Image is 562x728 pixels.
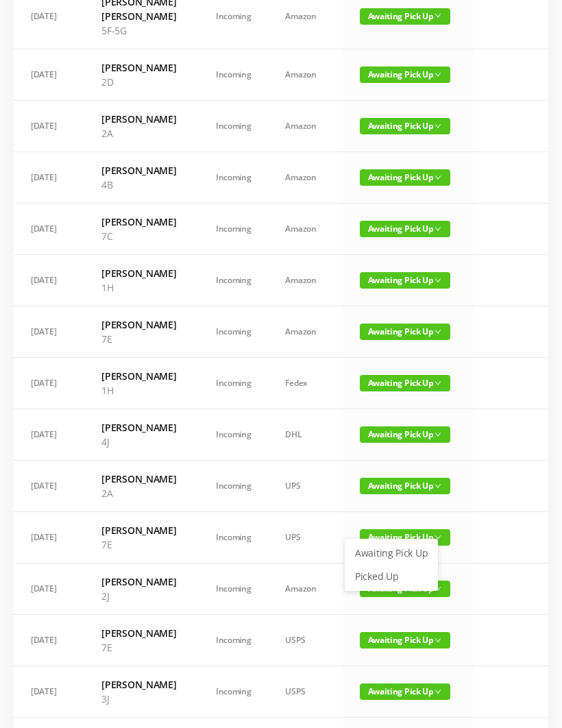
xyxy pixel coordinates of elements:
h6: [PERSON_NAME] [101,317,182,332]
h6: [PERSON_NAME] [101,626,182,640]
i: icon: down [435,431,441,438]
p: 4B [101,178,182,192]
i: icon: down [435,328,441,335]
i: icon: down [435,123,441,130]
i: icon: down [435,380,441,387]
td: [DATE] [14,666,84,718]
h6: [PERSON_NAME] [101,215,182,229]
span: Awaiting Pick Up [360,66,450,83]
i: icon: down [435,688,441,695]
td: Incoming [199,358,269,409]
span: Awaiting Pick Up [360,478,450,494]
td: Incoming [199,204,269,255]
p: 3J [101,692,182,706]
h6: [PERSON_NAME] [101,523,182,537]
td: [DATE] [14,49,84,101]
td: Incoming [199,255,269,306]
h6: [PERSON_NAME] [101,163,182,178]
i: icon: down [435,277,441,284]
td: [DATE] [14,152,84,204]
p: 2A [101,126,182,141]
td: [DATE] [14,306,84,358]
td: USPS [268,666,342,718]
td: Amazon [268,255,342,306]
span: Awaiting Pick Up [360,375,450,391]
td: Incoming [199,563,269,615]
td: Amazon [268,152,342,204]
p: 2A [101,486,182,500]
p: 7E [101,332,182,346]
h6: [PERSON_NAME] [101,677,182,692]
i: icon: down [435,174,441,181]
td: [DATE] [14,615,84,666]
span: Awaiting Pick Up [360,272,450,289]
td: [DATE] [14,461,84,512]
p: 7E [101,537,182,552]
td: Incoming [199,461,269,512]
td: Incoming [199,49,269,101]
td: Fedex [268,358,342,409]
td: Amazon [268,49,342,101]
td: UPS [268,461,342,512]
a: Picked Up [347,566,436,587]
td: [DATE] [14,204,84,255]
span: Awaiting Pick Up [360,221,450,237]
span: Awaiting Pick Up [360,632,450,648]
td: Amazon [268,563,342,615]
td: [DATE] [14,409,84,461]
td: [DATE] [14,512,84,563]
i: icon: down [435,12,441,19]
h6: [PERSON_NAME] [101,266,182,280]
a: Awaiting Pick Up [347,542,436,564]
span: Awaiting Pick Up [360,169,450,186]
td: Incoming [199,512,269,563]
span: Awaiting Pick Up [360,426,450,443]
span: Awaiting Pick Up [360,118,450,134]
td: Incoming [199,409,269,461]
td: DHL [268,409,342,461]
td: Amazon [268,204,342,255]
p: 4J [101,435,182,449]
i: icon: down [435,534,441,541]
span: Awaiting Pick Up [360,8,450,25]
p: 1H [101,280,182,295]
span: Awaiting Pick Up [360,324,450,340]
p: 7C [101,229,182,243]
i: icon: down [435,226,441,232]
td: Incoming [199,152,269,204]
td: Incoming [199,101,269,152]
td: UPS [268,512,342,563]
h6: [PERSON_NAME] [101,420,182,435]
td: USPS [268,615,342,666]
i: icon: down [435,71,441,78]
h6: [PERSON_NAME] [101,574,182,589]
td: [DATE] [14,255,84,306]
td: Incoming [199,615,269,666]
h6: [PERSON_NAME] [101,112,182,126]
p: 2J [101,589,182,603]
p: 7E [101,640,182,655]
td: [DATE] [14,563,84,615]
h6: [PERSON_NAME] [101,60,182,75]
td: Amazon [268,101,342,152]
td: Incoming [199,306,269,358]
td: Incoming [199,666,269,718]
td: [DATE] [14,101,84,152]
td: [DATE] [14,358,84,409]
p: 2D [101,75,182,89]
h6: [PERSON_NAME] [101,369,182,383]
span: Awaiting Pick Up [360,529,450,546]
p: 5F-5G [101,23,182,38]
i: icon: down [435,585,441,592]
span: Awaiting Pick Up [360,683,450,700]
td: Amazon [268,306,342,358]
p: 1H [101,383,182,398]
i: icon: down [435,637,441,644]
h6: [PERSON_NAME] [101,472,182,486]
i: icon: down [435,483,441,489]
